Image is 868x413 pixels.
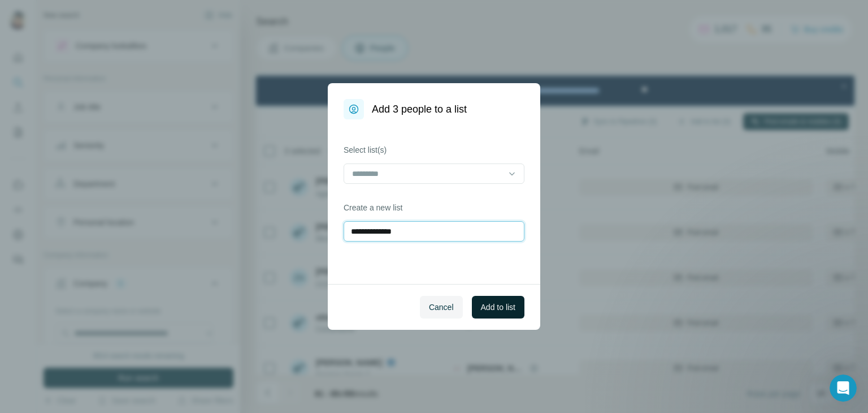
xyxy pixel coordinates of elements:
button: Add to list [472,296,524,319]
label: Select list(s) [344,144,524,156]
iframe: Intercom live chat [830,375,857,402]
div: Close Step [582,5,593,16]
div: Watch our October Product update [220,2,376,27]
h1: Add 3 people to a list [372,101,467,117]
button: Cancel [420,296,463,319]
label: Create a new list [344,202,524,213]
span: Cancel [429,302,454,313]
span: Add to list [481,302,515,313]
